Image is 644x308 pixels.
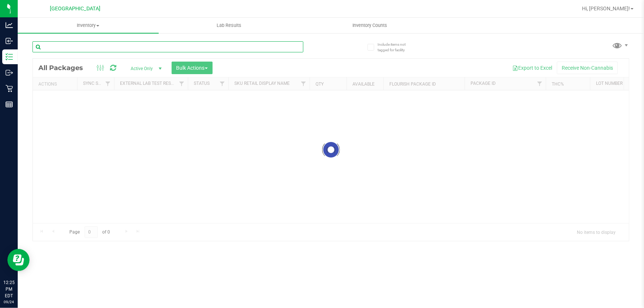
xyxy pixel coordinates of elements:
[159,18,300,33] a: Lab Results
[6,69,13,76] inline-svg: Outbound
[3,299,14,305] p: 09/24
[18,22,159,29] span: Inventory
[582,6,630,11] span: Hi, [PERSON_NAME]!
[300,18,441,33] a: Inventory Counts
[3,279,14,299] p: 12:25 PM EDT
[6,53,13,60] inline-svg: Inventory
[18,18,159,33] a: Inventory
[7,249,30,271] iframe: Resource center
[6,37,13,45] inline-svg: Inbound
[343,22,397,29] span: Inventory Counts
[32,41,303,52] input: Search Package ID, Item Name, SKU, Lot or Part Number...
[6,101,13,108] inline-svg: Reports
[6,21,13,29] inline-svg: Analytics
[6,85,13,92] inline-svg: Retail
[207,22,251,29] span: Lab Results
[378,42,414,53] span: Include items not tagged for facility
[50,6,101,12] span: [GEOGRAPHIC_DATA]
